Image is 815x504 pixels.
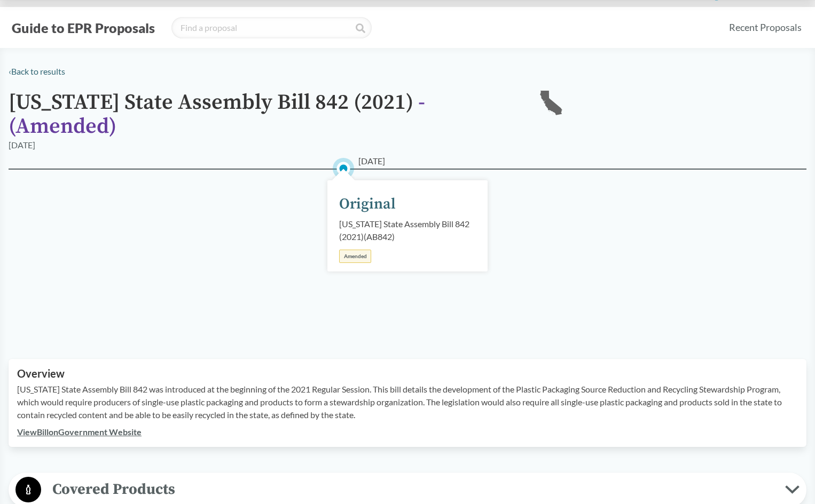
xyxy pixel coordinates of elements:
h1: [US_STATE] State Assembly Bill 842 (2021) [9,91,521,139]
input: Find a proposal [171,17,372,38]
button: Covered Products [12,476,803,503]
a: ViewBillonGovernment Website [17,427,142,437]
span: - ( Amended ) [9,89,425,140]
h2: Overview [17,367,798,380]
div: Original [339,193,396,215]
button: Guide to EPR Proposals [9,19,158,36]
a: Recent Proposals [724,15,806,39]
a: ‹Back to results [9,66,65,76]
div: [US_STATE] State Assembly Bill 842 (2021) ( AB842 ) [339,218,476,243]
div: Amended [339,250,371,263]
span: [DATE] [358,155,385,167]
p: [US_STATE] State Assembly Bill 842 was introduced at the beginning of the 2021 Regular Session. T... [17,383,798,421]
div: [DATE] [9,139,35,151]
span: Covered Products [41,477,785,501]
